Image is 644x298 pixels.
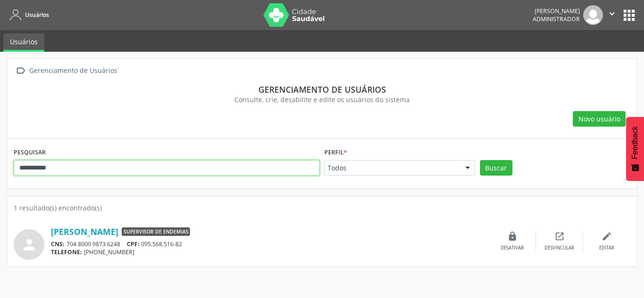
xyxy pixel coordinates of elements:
div: Editar [599,245,614,251]
label: PESQUISAR [14,145,46,160]
label: Perfil [324,145,347,160]
button: Novo usuário [573,111,626,127]
i: edit [602,231,612,242]
span: Supervisor de Endemias [122,227,190,236]
a: Usuários [3,33,44,52]
i:  [14,64,27,78]
a: [PERSON_NAME] [51,226,118,237]
div: Gerenciamento de usuários [20,84,624,95]
button: Buscar [480,160,512,176]
i:  [607,8,617,19]
button: Feedback - Mostrar pesquisa [626,117,644,181]
span: CNS: [51,240,65,248]
div: Desativar [501,245,524,251]
span: Novo usuário [578,114,620,124]
div: Consulte, crie, desabilite e edite os usuários do sistema [20,95,624,105]
span: CPF: [127,240,140,248]
div: Desvincular [545,245,574,251]
span: Feedback [631,126,639,159]
span: TELEFONE: [51,248,82,256]
div: 704 8000 9873 6248 095.568.516-82 [51,240,489,248]
div: [PHONE_NUMBER] [51,248,489,256]
i: lock [507,231,518,242]
div: Gerenciamento de Usuários [27,64,119,78]
i: open_in_new [554,231,565,242]
div: 1 resultado(s) encontrado(s) [14,203,630,213]
span: Todos [328,163,456,173]
img: img [583,5,603,25]
a:  Gerenciamento de Usuários [14,64,119,78]
span: Usuários [25,11,49,19]
button:  [603,5,621,25]
a: Usuários [7,7,49,23]
div: [PERSON_NAME] [533,7,580,15]
button: apps [621,7,637,24]
span: Administrador [533,15,580,23]
i: person [21,236,38,253]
